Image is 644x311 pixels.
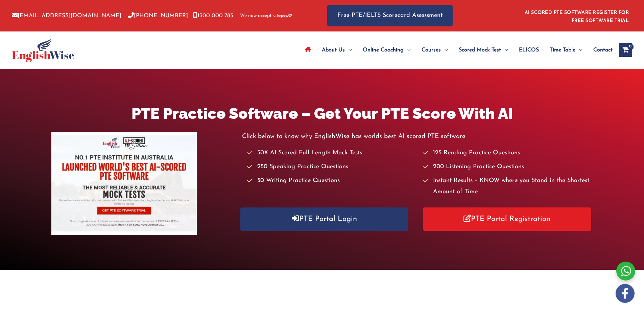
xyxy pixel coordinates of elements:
[247,175,416,186] li: 50 Writing Practice Questions
[550,38,575,62] span: Time Table
[616,284,635,303] img: white-facebook.png
[521,5,632,27] aside: Header Widget 1
[240,13,271,19] span: We now accept
[619,43,632,57] a: View Shopping Cart, empty
[51,103,592,124] h1: PTE Practice Software – Get Your PTE Score With AI
[501,38,508,62] span: Menu Toggle
[327,5,453,26] a: Free PTE/IELTS Scorecard Assessment
[51,132,197,235] img: pte-institute-main
[593,38,613,62] span: Contact
[544,38,588,62] a: Time TableMenu Toggle
[459,38,501,62] span: Scored Mock Test
[247,148,416,159] li: 30X AI Scored Full Length Mock Tests
[423,161,592,173] li: 200 Listening Practice Questions
[514,38,544,62] a: ELICOS
[453,38,514,62] a: Scored Mock TestMenu Toggle
[128,13,188,19] a: [PHONE_NUMBER]
[423,148,592,159] li: 125 Reading Practice Questions
[345,38,352,62] span: Menu Toggle
[588,38,613,62] a: Contact
[273,14,292,18] img: Afterpay-Logo
[12,13,121,19] a: [EMAIL_ADDRESS][DOMAIN_NAME]
[357,38,416,62] a: Online CoachingMenu Toggle
[316,38,357,62] a: About UsMenu Toggle
[300,38,613,62] nav: Site Navigation: Main Menu
[575,38,582,62] span: Menu Toggle
[322,38,345,62] span: About Us
[519,38,539,62] span: ELICOS
[12,38,74,62] img: cropped-ew-logo
[240,207,409,231] a: PTE Portal Login
[441,38,448,62] span: Menu Toggle
[247,161,416,173] li: 250 Speaking Practice Questions
[242,131,593,142] p: Click below to know why EnglishWise has worlds best AI scored PTE software
[404,38,411,62] span: Menu Toggle
[193,13,233,19] a: 1300 000 783
[416,38,453,62] a: CoursesMenu Toggle
[422,38,441,62] span: Courses
[363,38,404,62] span: Online Coaching
[423,207,591,231] a: PTE Portal Registration
[423,175,592,198] li: Instant Results – KNOW where you Stand in the Shortest Amount of Time
[525,10,629,23] a: AI SCORED PTE SOFTWARE REGISTER FOR FREE SOFTWARE TRIAL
